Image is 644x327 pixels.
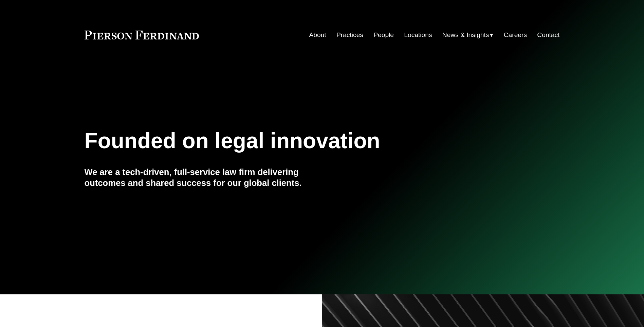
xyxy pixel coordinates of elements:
span: News & Insights [442,29,489,41]
h1: Founded on legal innovation [85,128,481,153]
a: About [309,29,326,41]
a: Contact [537,29,559,41]
a: People [373,29,394,41]
h4: We are a tech-driven, full-service law firm delivering outcomes and shared success for our global... [85,167,322,189]
a: Practices [336,29,363,41]
a: folder dropdown [442,29,494,41]
a: Locations [404,29,432,41]
a: Careers [504,29,527,41]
